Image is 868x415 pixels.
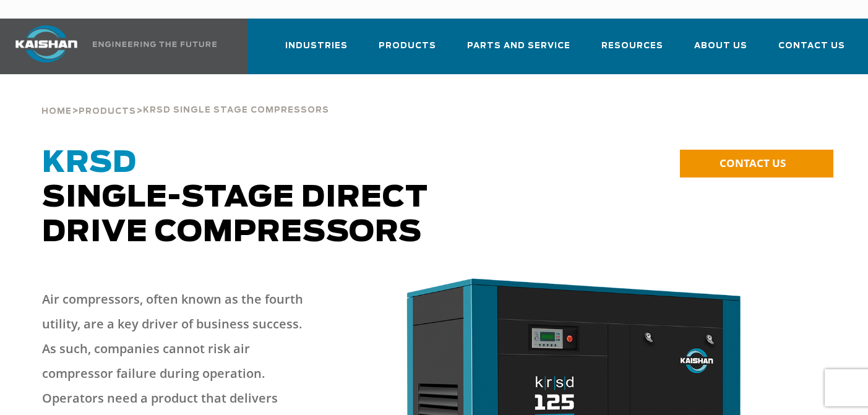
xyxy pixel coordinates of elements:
[285,30,348,72] a: Industries
[379,30,436,72] a: Products
[720,156,786,170] span: CONTACT US
[143,106,329,114] span: krsd single stage compressors
[778,39,845,53] span: Contact Us
[41,74,329,121] div: > >
[467,39,570,53] span: Parts and Service
[778,30,845,72] a: Contact Us
[467,30,570,72] a: Parts and Service
[42,148,137,178] span: KRSD
[694,30,747,72] a: About Us
[41,108,72,116] span: Home
[285,39,348,53] span: Industries
[42,148,428,247] span: Single-Stage Direct Drive Compressors
[680,150,833,178] a: CONTACT US
[379,39,436,53] span: Products
[601,30,663,72] a: Resources
[41,105,72,116] a: Home
[694,39,747,53] span: About Us
[79,105,136,116] a: Products
[79,108,136,116] span: Products
[601,39,663,53] span: Resources
[93,41,217,47] img: Engineering the future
